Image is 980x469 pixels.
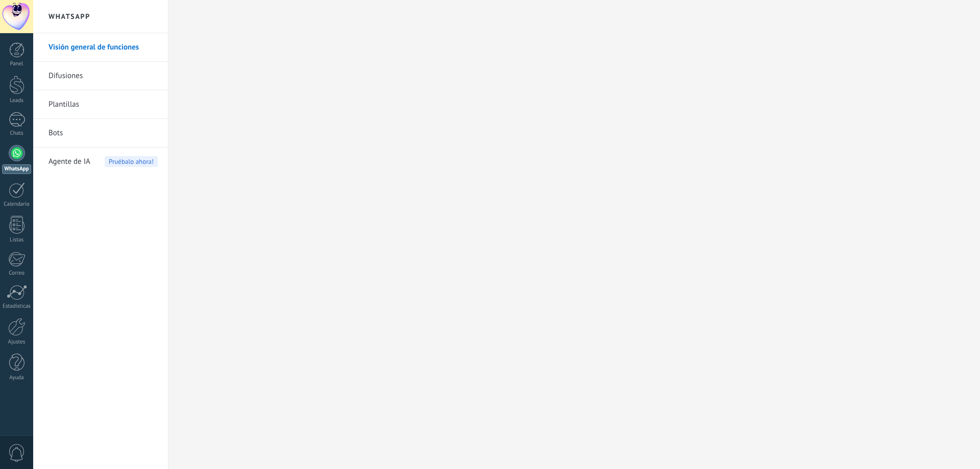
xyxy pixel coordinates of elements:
div: Chats [2,130,32,137]
a: Difusiones [48,62,158,90]
div: Listas [2,237,32,243]
li: Difusiones [33,62,168,90]
div: Panel [2,61,32,67]
a: Visión general de funciones [48,33,158,62]
span: Pruébalo ahora! [105,156,158,167]
span: Agente de IA [48,147,90,176]
div: WhatsApp [2,164,31,174]
li: Visión general de funciones [33,33,168,62]
li: Bots [33,119,168,147]
div: Leads [2,97,32,104]
div: Ayuda [2,375,32,381]
a: Agente de IAPruébalo ahora! [48,147,158,176]
div: Estadísticas [2,303,32,310]
a: Bots [48,119,158,147]
li: Agente de IA [33,147,168,176]
li: Plantillas [33,90,168,119]
div: Correo [2,270,32,277]
div: Ajustes [2,339,32,345]
a: Plantillas [48,90,158,119]
div: Calendario [2,201,32,208]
